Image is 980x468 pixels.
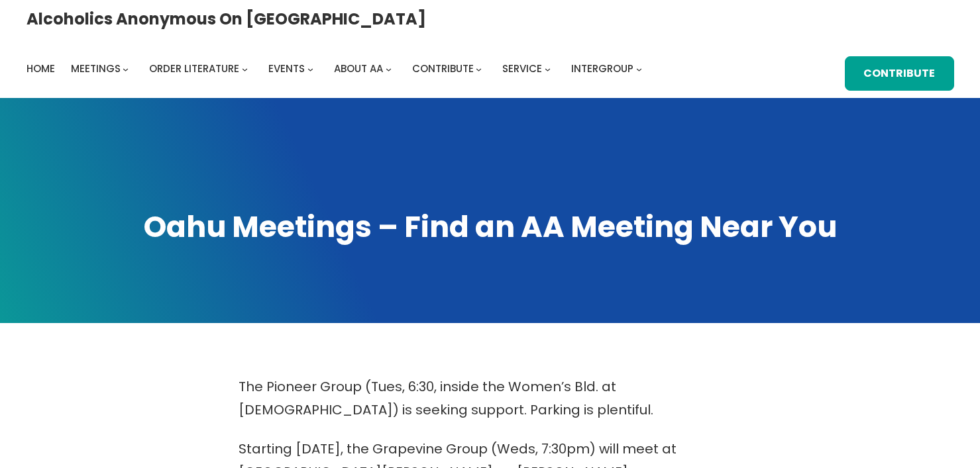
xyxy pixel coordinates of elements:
[71,62,121,75] span: Meetings
[412,60,474,78] a: Contribute
[268,60,305,78] a: Events
[71,60,121,78] a: Meetings
[27,60,55,78] a: Home
[502,60,542,78] a: Service
[307,66,313,71] button: Events submenu
[412,62,474,75] span: Contribute
[27,60,647,78] nav: Intergroup
[149,62,239,75] span: Order Literature
[571,60,633,78] a: Intergroup
[123,66,129,71] button: Meetings submenu
[502,62,542,75] span: Service
[334,60,383,78] a: About AA
[334,62,383,75] span: About AA
[636,66,642,71] button: Intergroup submenu
[27,62,55,75] span: Home
[239,375,742,422] p: The Pioneer Group (Tues, 6:30, inside the Women’s Bld. at [DEMOGRAPHIC_DATA]) is seeking support....
[242,66,248,71] button: Order Literature submenu
[27,5,426,33] a: Alcoholics Anonymous on [GEOGRAPHIC_DATA]
[545,66,551,71] button: Service submenu
[571,62,633,75] span: Intergroup
[268,62,305,75] span: Events
[476,66,482,71] button: Contribute submenu
[845,56,954,91] a: Contribute
[386,66,392,71] button: About AA submenu
[27,207,954,247] h1: Oahu Meetings – Find an AA Meeting Near You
